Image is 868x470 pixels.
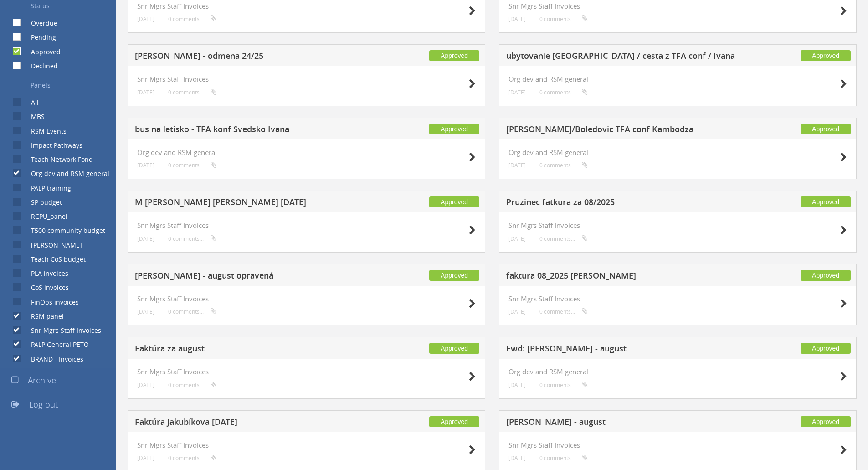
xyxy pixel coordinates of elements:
h4: Snr Mgrs Staff Invoices [137,75,476,83]
h4: Snr Mgrs Staff Invoices [508,441,847,449]
small: [DATE] [137,89,154,96]
h5: [PERSON_NAME] - august opravená [135,271,375,283]
h4: Snr Mgrs Staff Invoices [508,2,847,10]
label: PALP training [22,184,71,193]
h5: ubytovanie [GEOGRAPHIC_DATA] / cesta z TFA conf / Ivana [506,52,746,63]
span: Archive [28,375,56,386]
small: [DATE] [508,235,526,242]
h5: [PERSON_NAME] - odmena 24/25 [135,52,375,63]
small: 0 comments... [539,308,588,315]
span: Approved [429,270,479,281]
h4: Snr Mgrs Staff Invoices [508,222,847,229]
label: MBS [22,112,45,121]
h5: faktura 08_2025 [PERSON_NAME] [506,271,746,283]
span: Approved [429,196,479,207]
h4: Org dev and RSM general [137,149,476,156]
h5: [PERSON_NAME]/Boledovic TFA conf Kambodza [506,125,746,136]
h5: Pruzinec fatkura za 08/2025 [506,198,746,209]
h4: Snr Mgrs Staff Invoices [508,295,847,303]
small: 0 comments... [168,235,216,242]
h5: bus na letisko - TFA konf Svedsko Ivana [135,125,375,136]
h4: Org dev and RSM general [508,75,847,83]
small: 0 comments... [168,89,216,96]
span: Approved [429,416,479,427]
small: [DATE] [137,235,154,242]
span: Approved [801,50,851,61]
small: 0 comments... [539,162,588,169]
span: Log out [29,399,58,410]
h5: M [PERSON_NAME] [PERSON_NAME] [DATE] [135,198,375,209]
small: 0 comments... [539,89,588,96]
label: Org dev and RSM general [22,169,109,178]
label: BRAND - Invoices [22,355,83,364]
label: Pending [22,33,56,42]
label: RSM Events [22,127,67,136]
small: 0 comments... [168,162,216,169]
span: Approved [429,124,479,134]
small: [DATE] [137,308,154,315]
small: 0 comments... [168,15,216,22]
label: [PERSON_NAME] [22,241,82,250]
label: SP budget [22,198,62,207]
label: RCPU_panel [22,212,67,221]
label: Snr Mgrs Staff Invoices [22,326,101,335]
small: [DATE] [137,455,154,461]
span: Approved [801,270,851,281]
span: Approved [429,343,479,354]
h4: Snr Mgrs Staff Invoices [137,295,476,303]
small: 0 comments... [168,308,216,315]
small: [DATE] [508,382,526,388]
a: Panels [7,77,116,93]
small: [DATE] [508,455,526,461]
small: [DATE] [508,162,526,169]
small: [DATE] [137,162,154,169]
h4: Snr Mgrs Staff Invoices [137,368,476,376]
label: CoS invoices [22,283,69,292]
h5: Faktúra Jakubíkova [DATE] [135,418,375,429]
h4: Snr Mgrs Staff Invoices [137,441,476,449]
label: Overdue [22,19,57,28]
span: Approved [801,416,851,427]
small: 0 comments... [539,235,588,242]
label: Declined [22,62,58,71]
label: RSM panel [22,312,64,321]
h5: Faktúra za august [135,344,375,356]
label: All [22,98,39,107]
label: PALP General PETO [22,340,89,349]
small: 0 comments... [168,382,216,388]
small: [DATE] [508,89,526,96]
h4: Snr Mgrs Staff Invoices [137,2,476,10]
span: Approved [801,343,851,354]
label: Teach CoS budget [22,255,86,264]
label: T500 community budget [22,226,105,235]
small: [DATE] [137,382,154,388]
span: Approved [801,196,851,207]
label: FinOps invoices [22,298,79,307]
small: [DATE] [137,15,154,22]
small: 0 comments... [539,455,588,461]
small: 0 comments... [168,455,216,461]
h4: Snr Mgrs Staff Invoices [137,222,476,229]
small: [DATE] [508,308,526,315]
small: 0 comments... [539,15,588,22]
h5: [PERSON_NAME] - august [506,418,746,429]
h4: Org dev and RSM general [508,368,847,376]
label: Teach Network Fond [22,155,93,164]
label: PLA invoices [22,269,68,278]
span: Approved [801,124,851,134]
h4: Org dev and RSM general [508,149,847,156]
label: Approved [22,47,61,57]
h5: Fwd: [PERSON_NAME] - august [506,344,746,356]
small: 0 comments... [539,382,588,388]
label: Impact Pathways [22,141,82,150]
small: [DATE] [508,15,526,22]
span: Approved [429,50,479,61]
